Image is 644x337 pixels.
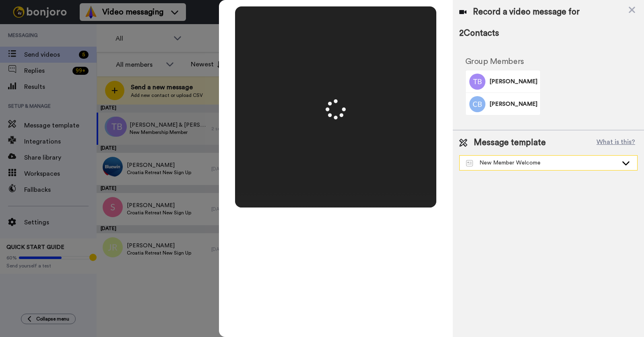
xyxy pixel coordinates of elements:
[465,57,541,66] h2: Group Members
[466,160,473,166] img: Message-temps.svg
[469,74,485,90] img: Image of Tracey Bobbin
[489,100,537,108] span: [PERSON_NAME]
[474,137,546,149] span: Message template
[469,96,485,112] img: Image of Chris Ball
[594,137,638,149] button: What is this?
[489,78,537,86] span: [PERSON_NAME]
[466,159,618,167] div: New Member Welcome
